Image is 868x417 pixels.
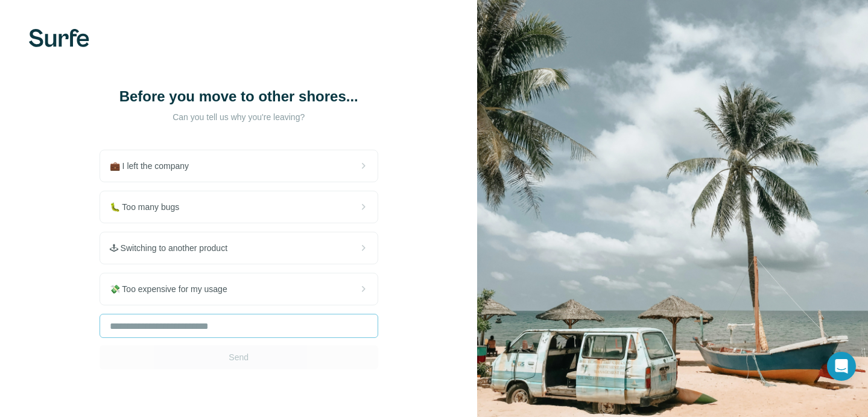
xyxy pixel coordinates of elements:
[110,160,198,172] span: 💼 I left the company
[118,87,360,106] h1: Before you move to other shores...
[827,352,856,381] div: Open Intercom Messenger
[110,242,237,254] span: 🕹 Switching to another product
[110,283,237,295] span: 💸 Too expensive for my usage
[118,111,360,123] p: Can you tell us why you're leaving?
[29,29,89,47] img: Surfe's logo
[110,201,189,213] span: 🐛 Too many bugs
